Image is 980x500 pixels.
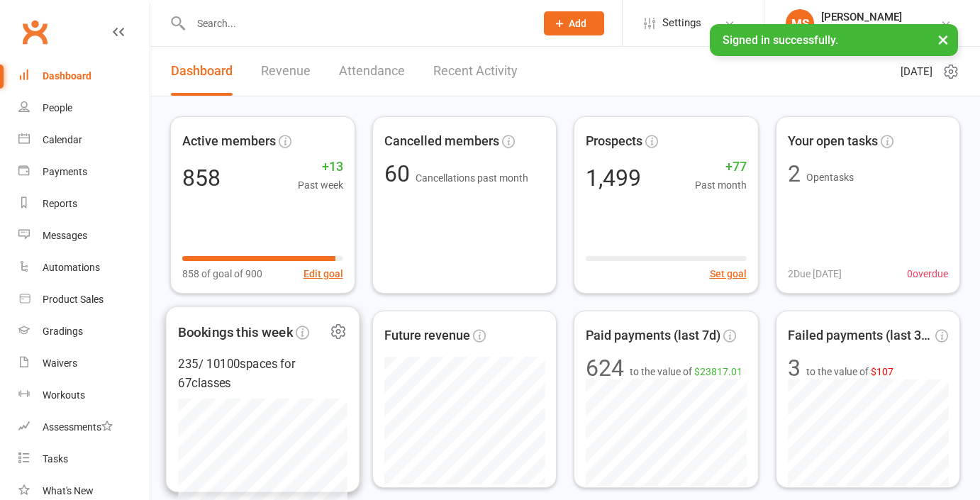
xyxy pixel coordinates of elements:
[416,172,528,184] span: Cancellations past month
[186,13,525,33] input: Search...
[171,47,233,96] a: Dashboard
[182,266,262,282] span: 858 of goal of 900
[43,166,87,177] div: Payments
[433,47,518,96] a: Recent Activity
[18,411,150,443] a: Assessments
[901,63,932,80] span: [DATE]
[786,9,814,38] div: MS
[18,316,150,348] a: Gradings
[43,134,82,145] div: Calendar
[544,11,604,35] button: Add
[18,443,150,475] a: Tasks
[788,162,801,185] div: 2
[788,266,842,282] span: 2 Due [DATE]
[43,485,94,496] div: What's New
[586,131,642,152] span: Prospects
[298,157,343,177] span: +13
[304,266,343,282] button: Edit goal
[871,366,893,377] span: $107
[18,124,150,156] a: Calendar
[43,357,77,369] div: Waivers
[821,11,940,23] div: [PERSON_NAME]
[18,348,150,379] a: Waivers
[43,421,113,433] div: Assessments
[930,24,956,55] button: ×
[384,326,470,346] span: Future revenue
[43,294,104,305] div: Product Sales
[17,14,52,50] a: Clubworx
[18,188,150,220] a: Reports
[43,70,91,82] div: Dashboard
[586,167,641,189] div: 1,499
[43,230,87,241] div: Messages
[182,131,276,152] span: Active members
[18,379,150,411] a: Workouts
[43,262,100,273] div: Automations
[662,7,701,39] span: Settings
[182,167,221,189] div: 858
[18,284,150,316] a: Product Sales
[339,47,405,96] a: Attendance
[384,160,416,187] span: 60
[18,220,150,252] a: Messages
[261,47,311,96] a: Revenue
[18,60,150,92] a: Dashboard
[384,131,499,152] span: Cancelled members
[178,321,293,343] span: Bookings this week
[806,172,854,183] span: Open tasks
[821,23,940,36] div: Bujutsu Martial Arts Centre
[695,177,747,193] span: Past month
[907,266,948,282] span: 0 overdue
[586,326,720,346] span: Paid payments (last 7d)
[586,357,624,379] div: 624
[695,157,747,177] span: +77
[178,355,347,393] div: 235 / 10100 spaces for 67 classes
[43,198,77,209] div: Reports
[43,326,83,337] div: Gradings
[43,389,85,401] div: Workouts
[788,131,878,152] span: Your open tasks
[710,266,747,282] button: Set goal
[18,252,150,284] a: Automations
[43,453,68,465] div: Tasks
[788,357,801,379] div: 3
[18,156,150,188] a: Payments
[806,364,893,379] span: to the value of
[569,18,586,29] span: Add
[788,326,933,346] span: Failed payments (last 30d)
[694,366,742,377] span: $23817.01
[18,92,150,124] a: People
[630,364,742,379] span: to the value of
[298,177,343,193] span: Past week
[43,102,72,113] div: People
[723,33,838,47] span: Signed in successfully.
